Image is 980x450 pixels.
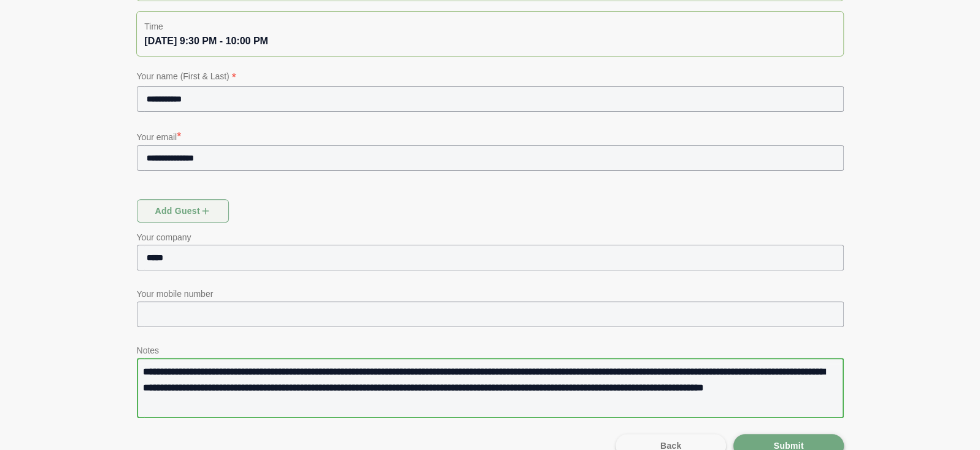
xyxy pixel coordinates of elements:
[137,286,844,301] p: Your mobile number
[137,128,844,145] p: Your email
[144,19,835,34] p: Time
[137,199,229,223] button: Add guest
[144,34,835,49] div: [DATE] 9:30 PM - 10:00 PM
[137,343,844,358] p: Notes
[137,230,844,245] p: Your company
[154,199,211,223] span: Add guest
[137,69,844,86] p: Your name (First & Last)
